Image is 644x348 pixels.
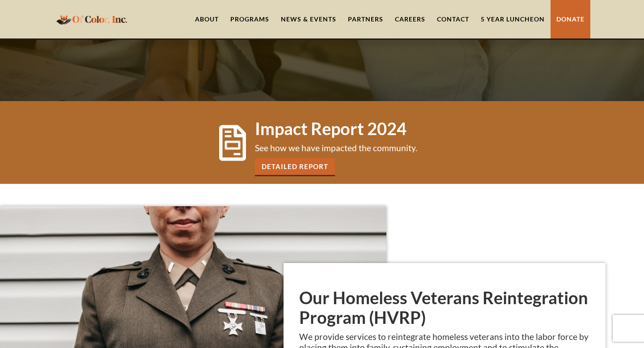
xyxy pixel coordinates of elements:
[255,119,532,138] h1: Impact Report 2024
[299,288,590,327] h1: Our Homeless Veterans Reintegration Program (HVRP)
[54,8,130,30] a: home
[255,143,532,153] p: See how we have impacted the community.
[230,15,269,24] div: Programs
[255,158,335,176] a: Detailed Report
